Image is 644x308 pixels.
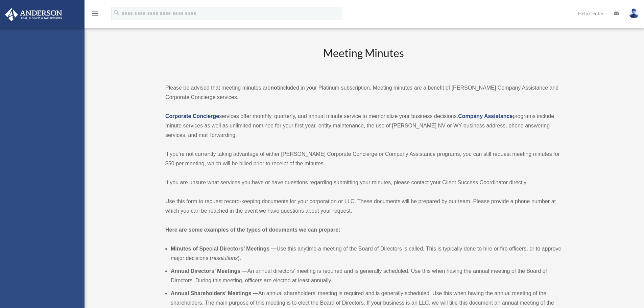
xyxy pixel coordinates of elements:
[165,113,219,119] a: Corporate Concierge
[171,266,562,285] li: An annual directors’ meeting is required and is generally scheduled. Use this when having the ann...
[165,149,562,168] p: If you’re not currently taking advantage of either [PERSON_NAME] Corporate Concierge or Company A...
[171,290,258,296] b: Annual Shareholders’ Meetings —
[165,178,562,187] p: If you are unsure what services you have or have questions regarding submitting your minutes, ple...
[165,227,340,233] strong: Here are some examples of the types of documents we can prepare:
[91,9,99,18] i: menu
[171,268,247,274] b: Annual Directors’ Meetings —
[165,46,562,74] h2: Meeting Minutes
[91,12,99,18] a: menu
[171,244,562,263] li: Use this anytime a meeting of the Board of Directors is called. This is typically done to hire or...
[165,112,562,140] p: services offer monthly, quarterly, and annual minute service to memorialize your business decisio...
[212,255,238,261] em: resolutions
[270,85,279,91] strong: not
[171,246,277,252] b: Minutes of Special Directors’ Meetings —
[458,113,512,119] a: Company Assistance
[165,83,562,102] p: Please be advised that meeting minutes are included in your Platinum subscription. Meeting minute...
[165,197,562,216] p: Use this form to request record-keeping documents for your corporation or LLC. These documents wi...
[3,8,64,21] img: Anderson Advisors Platinum Portal
[113,9,120,17] i: search
[629,8,639,18] img: User Pic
